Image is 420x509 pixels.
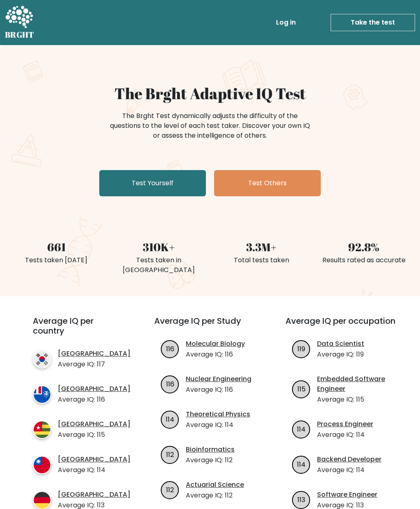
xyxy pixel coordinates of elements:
[317,339,364,349] a: Data Scientist
[58,395,130,404] p: Average IQ: 116
[214,170,321,196] a: Test Others
[33,456,51,474] img: country
[33,316,125,345] h3: Average IQ per country
[317,350,364,359] p: Average IQ: 119
[317,465,381,475] p: Average IQ: 114
[317,419,373,429] a: Process Engineer
[317,430,373,440] p: Average IQ: 114
[33,385,51,404] img: country
[5,3,34,42] a: BRGHT
[186,385,251,395] p: Average IQ: 116
[99,170,206,196] a: Test Yourself
[273,14,299,31] a: Log in
[317,239,410,255] div: 92.8%
[10,84,410,103] h1: The Brght Adaptive IQ Test
[10,255,103,265] div: Tests taken [DATE]
[297,495,305,504] text: 113
[154,316,266,336] h3: Average IQ per Study
[58,454,130,464] a: [GEOGRAPHIC_DATA]
[331,14,415,31] a: Take the test
[166,344,174,354] text: 116
[166,485,174,495] text: 112
[166,450,174,459] text: 112
[215,255,308,265] div: Total tests taken
[186,480,244,490] a: Actuarial Science
[58,430,130,440] p: Average IQ: 115
[58,359,130,369] p: Average IQ: 117
[112,239,205,255] div: 310K+
[112,255,205,275] div: Tests taken in [GEOGRAPHIC_DATA]
[297,384,305,394] text: 115
[186,491,244,500] p: Average IQ: 112
[33,420,51,439] img: country
[58,419,130,429] a: [GEOGRAPHIC_DATA]
[186,339,245,349] a: Molecular Biology
[186,455,235,465] p: Average IQ: 112
[297,344,305,354] text: 119
[297,425,306,434] text: 114
[285,316,397,336] h3: Average IQ per occupation
[10,239,103,255] div: 661
[317,490,377,500] a: Software Engineer
[107,111,313,141] div: The Brght Test dynamically adjusts the difficulty of the questions to the level of each test take...
[317,395,397,404] p: Average IQ: 115
[186,445,235,454] a: Bioinformatics
[58,465,130,475] p: Average IQ: 114
[166,379,174,389] text: 116
[317,255,410,265] div: Results rated as accurate
[58,384,130,394] a: [GEOGRAPHIC_DATA]
[58,490,130,500] a: [GEOGRAPHIC_DATA]
[186,420,250,430] p: Average IQ: 114
[166,415,174,424] text: 114
[186,350,245,359] p: Average IQ: 116
[317,454,381,464] a: Backend Developer
[297,460,306,469] text: 114
[186,374,251,384] a: Nuclear Engineering
[58,349,130,359] a: [GEOGRAPHIC_DATA]
[186,409,250,419] a: Theoretical Physics
[215,239,308,255] div: 3.3M+
[33,350,51,368] img: country
[317,374,397,394] a: Embedded Software Engineer
[5,30,34,40] h5: BRGHT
